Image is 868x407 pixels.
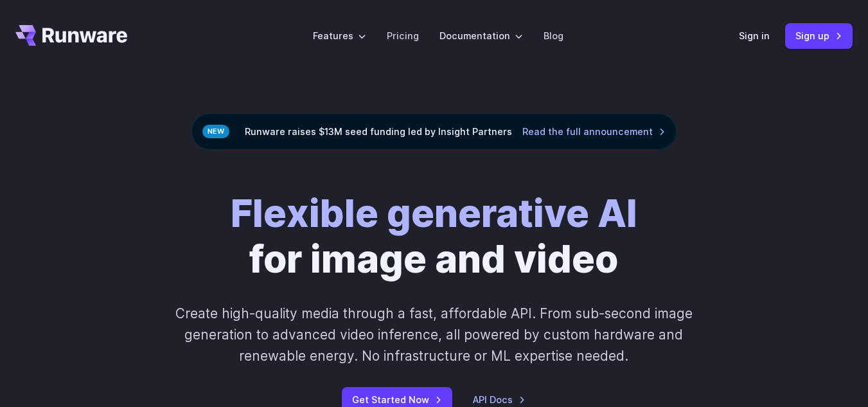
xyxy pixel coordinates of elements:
a: Sign in [739,28,770,43]
a: API Docs [473,392,526,407]
a: Pricing [387,28,419,43]
a: Go to / [15,25,127,46]
a: Sign up [785,23,853,48]
p: Create high-quality media through a fast, affordable API. From sub-second image generation to adv... [166,303,702,367]
label: Documentation [439,28,523,43]
label: Features [313,28,366,43]
a: Blog [544,28,563,43]
strong: Flexible generative AI [231,190,637,236]
a: Read the full announcement [522,124,666,139]
h1: for image and video [231,191,637,282]
div: Runware raises $13M seed funding led by Insight Partners [191,113,677,150]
